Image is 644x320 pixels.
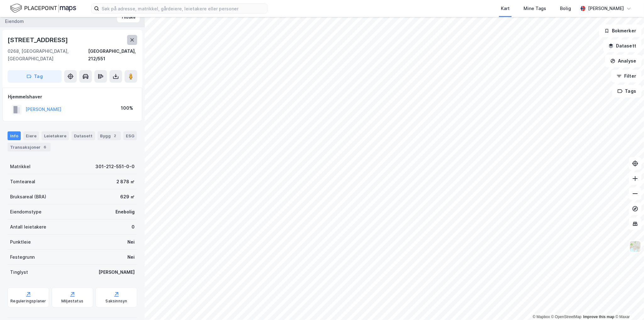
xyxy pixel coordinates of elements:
div: Nei [127,253,135,261]
div: 0 [132,223,135,231]
div: 2 [112,133,118,139]
div: 629 ㎡ [120,193,135,201]
div: Festegrunn [10,253,35,261]
div: [PERSON_NAME] [588,5,624,12]
div: Eiendomstype [10,208,42,216]
div: [GEOGRAPHIC_DATA], 212/551 [88,47,137,63]
div: Bygg [98,131,121,140]
a: OpenStreetMap [551,315,582,319]
div: Enebolig [115,208,135,216]
div: Tomteareal [10,178,35,185]
div: 100% [121,104,133,112]
div: Mine Tags [524,5,546,12]
div: 301-212-551-0-0 [95,163,135,170]
div: Kontrollprogram for chat [613,290,644,320]
div: Bruksareal (BRA) [10,193,46,201]
div: Reguleringsplaner [10,299,46,304]
div: Miljøstatus [61,299,83,304]
div: Saksinnsyn [106,299,127,304]
div: [STREET_ADDRESS] [8,35,69,45]
img: Z [629,240,641,252]
input: Søk på adresse, matrikkel, gårdeiere, leietakere eller personer [99,4,267,13]
div: Eiendom [5,18,24,25]
button: Tags [612,85,641,97]
div: Datasett [71,131,95,140]
button: Tilbake [117,12,140,22]
div: 6 [42,144,48,150]
div: Bolig [560,5,571,12]
div: Kart [501,5,510,12]
div: Matrikkel [10,163,31,170]
div: Leietakere [42,131,69,140]
div: Transaksjoner [8,143,51,152]
button: Filter [611,70,641,82]
div: 2 878 ㎡ [116,178,135,185]
div: Eiere [23,131,39,140]
a: Mapbox [533,315,550,319]
div: Nei [127,238,135,246]
iframe: Chat Widget [613,290,644,320]
button: Bokmerker [599,25,641,37]
div: ESG [123,131,137,140]
a: Improve this map [583,315,614,319]
img: logo.f888ab2527a4732fd821a326f86c7f29.svg [10,3,76,14]
div: Antall leietakere [10,223,46,231]
div: Tinglyst [10,268,28,276]
button: Datasett [603,40,641,52]
button: Tag [8,70,62,83]
div: Punktleie [10,238,31,246]
button: Analyse [605,55,641,67]
div: Hjemmelshaver [8,93,137,101]
div: Info [8,131,21,140]
div: 0268, [GEOGRAPHIC_DATA], [GEOGRAPHIC_DATA] [8,47,88,63]
div: [PERSON_NAME] [98,268,135,276]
